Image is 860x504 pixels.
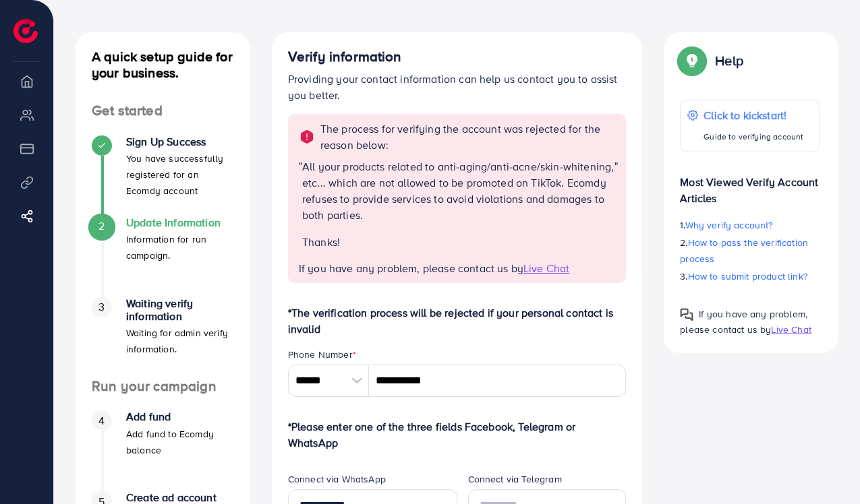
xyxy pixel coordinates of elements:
p: *The verification process will be rejected if your personal contact is invalid [288,305,627,337]
p: Help [715,53,743,69]
span: 2 [98,218,105,234]
span: Live Chat [771,323,811,336]
p: Providing your contact information can help us contact you to assist you better. [288,71,627,103]
p: Add fund to Ecomdy balance [126,426,234,458]
p: All your products related to anti-aging/anti-acne/skin-whitening, etc... which are not allowed to... [302,158,614,223]
li: Add fund [76,410,250,491]
span: 3 [98,299,105,315]
img: alert [299,129,315,145]
p: *Please enter one of the three fields Facebook, Telegram or WhatsApp [288,418,627,451]
span: " [614,158,618,261]
p: Information for run campaign. [126,231,234,263]
p: The process for verifying the account was rejected for the reason below: [320,121,619,153]
h4: Waiting verify information [126,297,234,323]
span: " [299,158,302,261]
label: Connect via WhatsApp [288,472,386,486]
p: You have successfully registered for an Ecomdy account [126,150,234,199]
span: Why verify account? [685,218,773,232]
p: Waiting for admin verify information. [126,325,234,357]
h4: Get started [76,102,250,119]
p: Click to kickstart! [704,107,803,123]
h4: Create ad account [126,491,234,504]
span: How to pass the verification process [680,236,808,265]
span: Live Chat [523,261,569,276]
h4: Verify information [288,49,627,65]
img: Popup guide [680,308,693,321]
label: Connect via Telegram [468,472,562,486]
span: How to submit product link? [688,270,807,283]
img: logo [13,19,38,43]
p: 3. [680,268,820,284]
p: Guide to verifying account [704,129,803,145]
p: Thanks! [302,234,614,250]
span: If you have any problem, please contact us by [299,261,523,276]
iframe: To enrich screen reader interactions, please activate Accessibility in Grammarly extension settings [803,443,850,494]
p: 2. [680,234,820,267]
h4: Run your campaign [76,378,250,395]
img: Popup guide [680,49,704,73]
h4: Add fund [126,410,234,423]
h4: Update Information [126,216,234,229]
li: Update Information [76,216,250,297]
p: 1. [680,217,820,233]
li: Waiting verify information [76,297,250,378]
h4: A quick setup guide for your business. [76,49,250,81]
span: 4 [98,413,105,429]
p: Most Viewed Verify Account Articles [680,163,820,206]
h4: Sign Up Success [126,135,234,148]
li: Sign Up Success [76,135,250,216]
span: If you have any problem, please contact us by [680,307,807,336]
label: Phone Number [288,348,356,361]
